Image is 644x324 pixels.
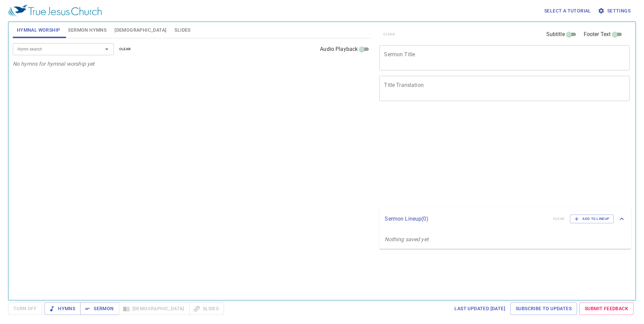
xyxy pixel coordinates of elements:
[510,302,577,315] a: Subscribe to Updates
[115,26,166,34] span: [DEMOGRAPHIC_DATA]
[599,7,631,15] span: Settings
[385,215,547,223] p: Sermon Lineup ( 0 )
[13,61,95,67] i: No hymns for hymnal worship yet
[516,304,572,313] span: Subscribe to Updates
[546,30,565,38] span: Subtitle
[115,45,135,53] button: clear
[385,236,428,242] i: Nothing saved yet
[542,5,594,17] button: Select a tutorial
[585,304,628,313] span: Submit Feedback
[584,30,611,38] span: Footer Text
[570,215,614,223] button: Add to Lineup
[44,302,80,315] button: Hymns
[544,7,591,15] span: Select a tutorial
[454,304,505,313] span: Last updated [DATE]
[452,302,508,315] a: Last updated [DATE]
[579,302,634,315] a: Submit Feedback
[574,216,609,222] span: Add to Lineup
[119,46,131,52] span: clear
[17,26,60,34] span: Hymnal Worship
[102,44,111,54] button: Open
[80,302,119,315] button: Sermon
[320,45,358,53] span: Audio Playback
[8,5,102,17] img: True Jesus Church
[50,304,75,313] span: Hymns
[379,208,631,230] div: Sermon Lineup(0)clearAdd to Lineup
[68,26,106,34] span: Sermon Hymns
[597,5,633,17] button: Settings
[174,26,190,34] span: Slides
[377,108,580,205] iframe: from-child
[86,304,114,313] span: Sermon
